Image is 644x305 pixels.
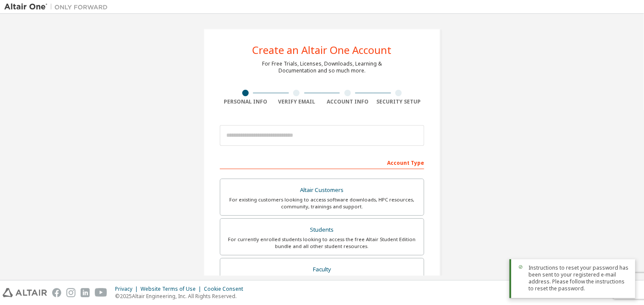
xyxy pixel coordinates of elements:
div: Cookie Consent [204,286,248,292]
div: For Free Trials, Licenses, Downloads, Learning & Documentation and so much more. [262,60,382,74]
div: Altair Customers [225,184,419,196]
div: Account Type [220,155,424,169]
img: youtube.svg [95,288,107,297]
div: Students [225,224,419,236]
img: instagram.svg [66,288,75,297]
img: Altair One [4,3,112,11]
div: For faculty & administrators of academic institutions administering students and accessing softwa... [225,275,419,289]
div: Account Info [322,98,373,105]
div: Website Terms of Use [141,286,204,292]
img: altair_logo.svg [3,288,47,297]
img: linkedin.svg [81,288,90,297]
div: For currently enrolled students looking to access the free Altair Student Edition bundle and all ... [225,236,419,250]
div: Privacy [115,286,141,292]
div: Faculty [225,264,419,276]
p: © 2025 Altair Engineering, Inc. All Rights Reserved. [115,292,248,300]
span: Instructions to reset your password has been sent to your registered e-mail address. Please follo... [528,264,628,292]
div: Create an Altair One Account [253,45,392,55]
div: Security Setup [373,98,425,105]
div: For existing customers looking to access software downloads, HPC resources, community, trainings ... [225,196,419,210]
img: facebook.svg [52,288,61,297]
div: Verify Email [271,98,322,105]
div: Personal Info [220,98,271,105]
